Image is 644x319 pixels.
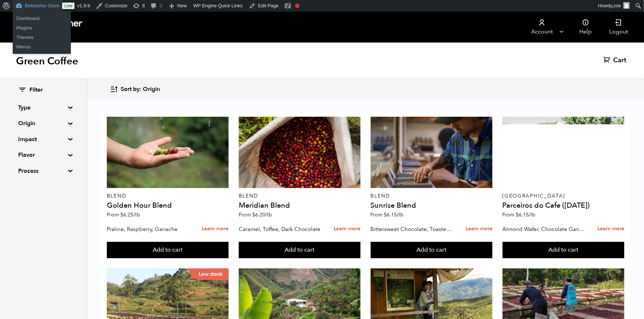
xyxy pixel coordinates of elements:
span: From [503,211,536,218]
h4: Sunrise Blend [371,202,492,209]
button: Add to cart [107,242,229,259]
h1: Green Coffee [16,55,78,68]
span: zoe [613,3,621,8]
summary: Type [18,103,68,112]
a: Dashboard [13,14,71,23]
a: Learn more [202,221,229,237]
span: $ [252,211,255,218]
h4: Parceiros do Cafe ([DATE]) [503,202,624,209]
span: /lb [529,211,536,218]
p: Low stock [189,268,229,280]
bdi: 6.15 [384,211,404,218]
button: Add to cart [503,242,624,259]
a: Logout [600,12,637,43]
summary: Flavor [18,151,68,159]
p: Blend [239,194,361,199]
p: Bittersweet Chocolate, Toasted Marshmallow, Candied Orange, Praline [371,224,454,235]
ul: Bellwether Store [13,31,71,54]
a: Learn more [466,221,492,237]
a: Menus [13,42,71,52]
a: Learn more [597,221,624,237]
span: $ [120,211,123,218]
summary: Impact [18,135,68,144]
button: Add to cart [239,242,361,259]
button: Sort by: Origin [110,81,160,98]
p: Blend [371,194,492,199]
span: Cart [613,56,626,65]
a: Live [62,3,75,9]
a: Learn more [334,221,361,237]
p: Praline, Raspberry, Ganache [107,224,190,235]
p: Caramel, Toffee, Dark Chocolate [239,224,322,235]
summary: Origin [18,119,68,128]
bdi: 6.15 [516,211,536,218]
span: /lb [397,211,404,218]
bdi: 6.25 [120,211,140,218]
a: Plugins [13,23,71,33]
button: Add to cart [371,242,492,259]
h4: Golden Hour Blend [107,202,229,209]
ul: Bellwether Store [13,12,71,35]
summary: Process [18,167,68,175]
span: From [107,211,140,218]
div: Focus keyphrase not set [295,4,299,8]
p: [GEOGRAPHIC_DATA] [503,194,624,199]
span: /lb [133,211,140,218]
span: Sort by: Origin [121,85,160,93]
p: Blend [107,194,229,199]
a: Cart [603,56,628,65]
a: Themes [13,33,71,42]
a: Help [571,12,600,43]
p: Almond Wafer, Chocolate Ganache, Bing Cherry [503,224,585,235]
span: Filter [29,86,43,94]
span: /lb [265,211,272,218]
span: From [239,211,272,218]
span: From [371,211,404,218]
bdi: 6.20 [252,211,272,218]
span: $ [384,211,387,218]
a: Account [520,12,564,43]
span: $ [516,211,519,218]
h4: Meridian Blend [239,202,361,209]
